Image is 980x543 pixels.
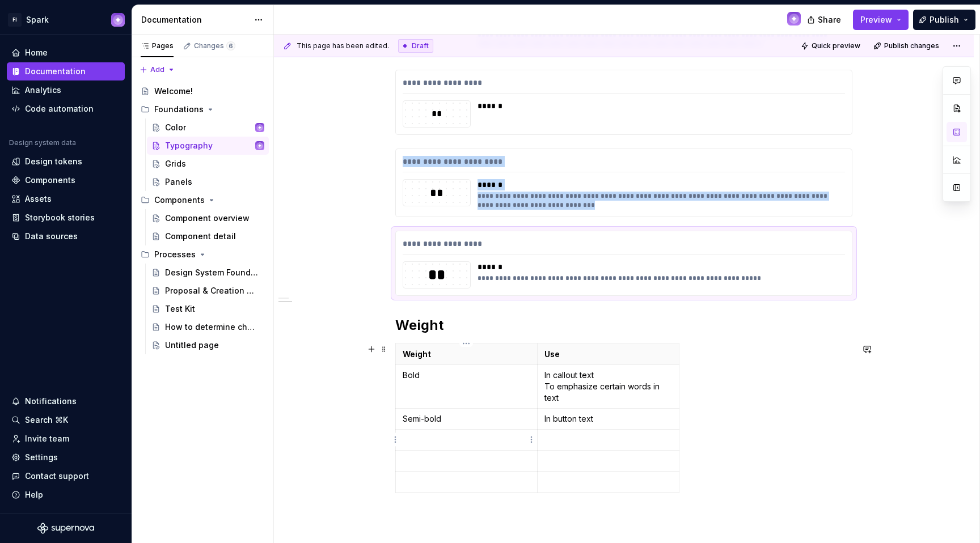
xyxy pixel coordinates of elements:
[111,13,125,27] img: Design System Manager
[147,318,269,336] a: How to determine change severity
[8,13,22,27] div: FI
[26,14,49,26] div: Spark
[147,227,269,245] a: Component detail
[136,100,269,118] div: Foundations
[25,212,95,223] div: Storybook stories
[165,303,195,315] div: Test Kit
[860,14,892,26] span: Preview
[870,38,944,54] button: Publish changes
[147,300,269,318] a: Test Kit
[165,213,250,224] div: Component overview
[7,430,125,448] a: Invite team
[147,155,269,173] a: Grids
[7,467,125,485] button: Contact support
[7,227,125,245] a: Data sources
[797,38,865,54] button: Quick preview
[884,41,939,50] span: Publish changes
[7,62,125,80] a: Documentation
[395,316,852,334] h2: Weight
[154,86,193,97] div: Welcome!
[297,41,389,50] span: This page has been edited.
[853,10,909,30] button: Preview
[787,12,801,26] img: Design System Manager
[7,190,125,208] a: Assets
[7,100,125,118] a: Code automation
[25,103,94,114] div: Code automation
[150,65,164,74] span: Add
[141,41,174,50] div: Pages
[913,10,975,30] button: Publish
[25,470,89,482] div: Contact support
[194,41,235,50] div: Changes
[25,452,58,463] div: Settings
[7,448,125,466] a: Settings
[136,82,269,100] a: Welcome!
[165,267,259,278] div: Design System Foundations & Operations
[165,176,192,188] div: Panels
[136,191,269,209] div: Components
[141,14,248,26] div: Documentation
[255,123,264,132] img: Design System Manager
[136,245,269,264] div: Processes
[9,138,76,147] div: Design system data
[154,249,196,260] div: Processes
[136,62,179,78] button: Add
[403,413,530,425] p: Semi-bold
[147,282,269,300] a: Proposal & Creation Process v1.0
[147,173,269,191] a: Panels
[255,141,264,150] img: Design System Manager
[165,158,186,169] div: Grids
[147,118,269,137] a: ColorDesign System Manager
[147,209,269,227] a: Component overview
[226,41,235,50] span: 6
[544,413,672,425] p: In button text
[147,336,269,354] a: Untitled page
[25,47,48,58] div: Home
[165,140,213,151] div: Typography
[930,14,959,26] span: Publish
[154,194,205,206] div: Components
[7,209,125,227] a: Storybook stories
[2,7,129,32] button: FISparkDesign System Manager
[7,392,125,410] button: Notifications
[37,523,94,534] svg: Supernova Logo
[403,370,530,381] p: Bold
[25,175,75,186] div: Components
[147,137,269,155] a: TypographyDesign System Manager
[25,66,86,77] div: Documentation
[25,84,61,96] div: Analytics
[154,104,204,115] div: Foundations
[165,122,186,133] div: Color
[136,82,269,354] div: Page tree
[25,489,43,500] div: Help
[165,321,259,333] div: How to determine change severity
[25,231,78,242] div: Data sources
[544,370,672,404] p: In callout text To emphasize certain words in text
[147,264,269,282] a: Design System Foundations & Operations
[25,193,52,205] div: Assets
[165,285,259,296] div: Proposal & Creation Process v1.0
[544,349,672,360] p: Use
[7,486,125,504] button: Help
[25,396,77,407] div: Notifications
[818,14,841,26] span: Share
[7,411,125,429] button: Search ⌘K
[403,349,530,360] p: Weight
[812,41,860,50] span: Quick preview
[801,10,848,30] button: Share
[7,44,125,62] a: Home
[7,171,125,189] a: Components
[412,41,429,50] span: Draft
[25,156,82,167] div: Design tokens
[165,340,219,351] div: Untitled page
[7,152,125,171] a: Design tokens
[25,433,69,444] div: Invite team
[165,231,236,242] div: Component detail
[7,81,125,99] a: Analytics
[25,414,68,426] div: Search ⌘K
